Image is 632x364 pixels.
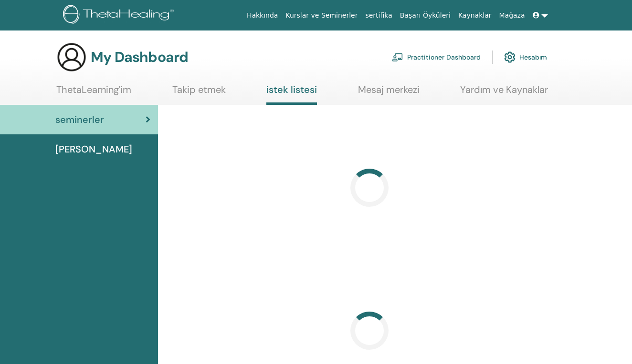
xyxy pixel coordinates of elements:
[56,42,87,72] img: generic-user-icon.jpg
[282,7,361,24] a: Kurslar ve Seminerler
[55,142,132,156] span: [PERSON_NAME]
[495,7,528,24] a: Mağaza
[392,53,403,61] img: chalkboard-teacher.svg
[396,7,454,24] a: Başarı Öyküleri
[91,49,188,66] h3: My Dashboard
[361,7,396,24] a: sertifika
[392,47,481,68] a: Practitioner Dashboard
[56,84,131,102] a: ThetaLearning'im
[504,49,516,65] img: cog.svg
[55,112,104,127] span: seminerler
[266,84,317,105] a: istek listesi
[243,7,282,24] a: Hakkında
[358,84,420,102] a: Mesaj merkezi
[504,47,547,68] a: Hesabım
[460,84,548,102] a: Yardım ve Kaynaklar
[454,7,495,24] a: Kaynaklar
[63,5,177,26] img: logo.png
[172,84,226,102] a: Takip etmek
